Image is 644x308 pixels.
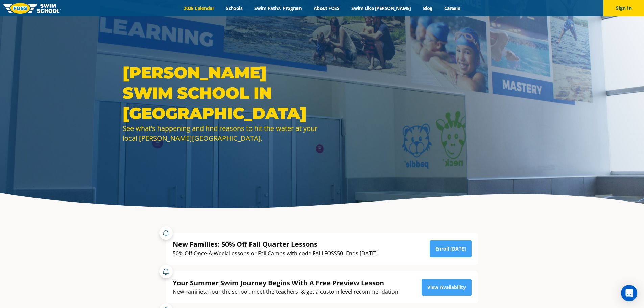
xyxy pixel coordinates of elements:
img: FOSS Swim School Logo [3,3,61,14]
div: 50% Off Once-A-Week Lessons or Fall Camps with code FALLFOSS50. Ends [DATE]. [173,249,378,258]
div: See what’s happening and find reasons to hit the water at your local [PERSON_NAME][GEOGRAPHIC_DATA]. [123,123,319,143]
h1: [PERSON_NAME] Swim School in [GEOGRAPHIC_DATA] [123,63,319,123]
a: Schools [220,5,248,11]
div: New Families: Tour the school, meet the teachers, & get a custom level recommendation! [173,287,400,297]
a: Swim Like [PERSON_NAME] [345,5,417,11]
a: Enroll [DATE] [430,240,472,257]
a: Swim Path® Program [248,5,308,11]
a: Blog [417,5,438,11]
a: Careers [438,5,466,11]
a: About FOSS [308,5,345,11]
a: View Availability [422,279,472,296]
div: Open Intercom Messenger [621,285,637,301]
div: New Families: 50% Off Fall Quarter Lessons [173,240,378,249]
a: 2025 Calendar [178,5,220,11]
div: Your Summer Swim Journey Begins With A Free Preview Lesson [173,278,400,287]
